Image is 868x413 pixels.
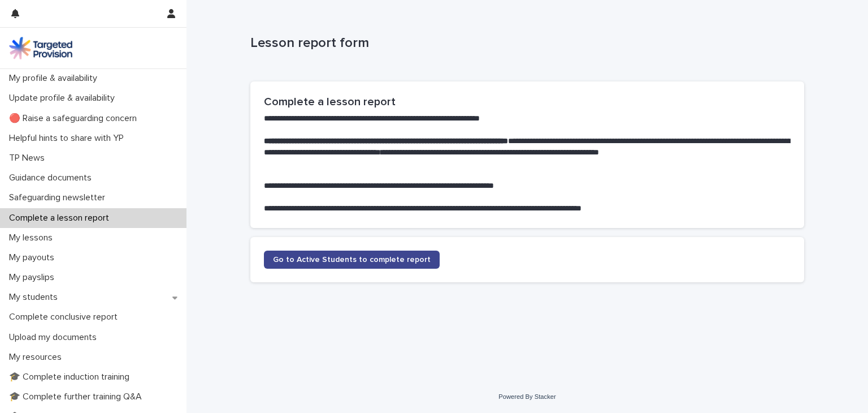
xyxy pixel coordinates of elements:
[9,37,72,59] img: M5nRWzHhSzIhMunXDL62
[273,256,431,264] span: Go to Active Students to complete report
[264,251,440,269] a: Go to Active Students to complete report
[5,233,62,243] p: My lessons
[5,133,133,144] p: Helpful hints to share with YP
[5,372,138,382] p: 🎓 Complete induction training
[5,312,127,322] p: Complete conclusive report
[5,292,67,303] p: My students
[5,153,54,164] p: TP News
[5,173,101,183] p: Guidance documents
[5,252,63,263] p: My payouts
[5,392,151,402] p: 🎓 Complete further training Q&A
[5,93,124,104] p: Update profile & availability
[5,213,118,223] p: Complete a lesson report
[5,352,71,363] p: My resources
[5,192,114,203] p: Safeguarding newsletter
[264,95,791,109] h2: Complete a lesson report
[5,272,63,283] p: My payslips
[250,35,800,51] p: Lesson report form
[5,73,106,84] p: My profile & availability
[498,393,555,400] a: Powered By Stacker
[5,332,106,343] p: Upload my documents
[5,113,146,124] p: 🔴 Raise a safeguarding concern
